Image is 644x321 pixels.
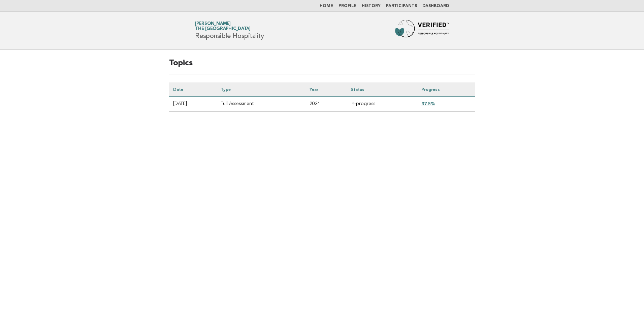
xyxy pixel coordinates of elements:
td: [DATE] [169,97,217,112]
a: Profile [339,4,356,8]
td: In-progress [347,97,417,112]
a: [PERSON_NAME]The [GEOGRAPHIC_DATA] [195,22,251,31]
a: Home [320,4,333,8]
span: The [GEOGRAPHIC_DATA] [195,27,251,31]
img: Forbes Travel Guide [395,20,449,41]
th: Progress [417,82,475,97]
th: Date [169,82,217,97]
a: Participants [386,4,417,8]
th: Status [347,82,417,97]
th: Type [217,82,305,97]
a: 37.5% [421,101,435,106]
h2: Topics [169,58,475,74]
td: 2024 [305,97,346,112]
a: History [362,4,381,8]
a: Dashboard [422,4,449,8]
th: Year [305,82,346,97]
td: Full Assessment [217,97,305,112]
h1: Responsible Hospitality [195,22,264,39]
